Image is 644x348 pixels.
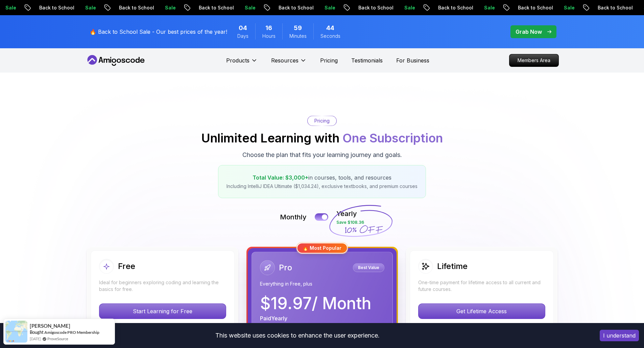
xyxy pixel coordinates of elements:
span: Total Value: $3,000+ [253,174,308,181]
a: For Business [396,56,429,64]
p: Paid Yearly [260,314,287,322]
p: 🔥 Back to School Sale - Our best prices of the year! [90,28,227,36]
h2: Pro [279,262,292,273]
p: Back to School [232,4,278,11]
p: $ 19.97 / Month [260,295,371,312]
div: This website uses cookies to enhance the user experience. [5,328,590,343]
span: Minutes [289,33,307,39]
p: Sale [198,4,220,11]
span: 59 Minutes [294,23,302,33]
p: in courses, tools, and resources [226,173,418,182]
img: provesource social proof notification image [5,321,27,343]
p: Start Learning for Free [99,304,226,319]
p: Back to School [391,4,437,11]
p: Back to School [471,4,517,11]
button: Resources [271,56,307,70]
button: Get Lifetime Access [418,303,545,319]
p: One-time payment for lifetime access to all current and future courses. [418,279,545,293]
button: Start Learning for Free [99,303,226,319]
a: Members Area [509,54,559,67]
span: Days [237,33,248,39]
span: 4 Days [239,23,247,33]
span: One Subscription [342,131,443,145]
p: Sale [118,4,140,11]
a: Start Learning for Free [99,308,226,315]
p: Ideal for beginners exploring coding and learning the basics for free. [99,279,226,293]
p: Resources [271,56,299,64]
span: Seconds [320,33,340,39]
p: Grab Now [516,28,542,36]
span: Hours [262,33,276,39]
p: Best Value [354,264,383,271]
a: Amigoscode PRO Membership [44,330,99,335]
p: Sale [517,4,539,11]
span: Bought [30,329,44,335]
h2: Free [118,261,135,272]
p: Back to School [312,4,358,11]
h2: Unlimited Learning with [201,131,443,145]
a: Pricing [320,56,338,64]
p: Pricing [314,117,330,124]
p: Including IntelliJ IDEA Ultimate ($1,034.24), exclusive textbooks, and premium courses [226,183,418,190]
span: [DATE] [30,336,41,342]
p: Back to School [152,4,198,11]
p: Products [226,56,249,64]
p: Back to School [72,4,118,11]
p: Sale [278,4,300,11]
p: Sale [597,4,619,11]
span: [PERSON_NAME] [30,323,70,329]
p: Choose the plan that fits your learning journey and goals. [242,150,402,160]
a: Testimonials [351,56,383,64]
p: Sale [39,4,60,11]
p: Sale [358,4,379,11]
p: Back to School [551,4,597,11]
p: Members Area [509,54,558,66]
p: Sale [437,4,459,11]
a: Get Lifetime Access [418,308,545,315]
span: 16 Hours [265,23,272,33]
button: Accept cookies [600,330,639,341]
a: ProveSource [47,336,68,342]
button: Products [226,56,258,70]
h2: Lifetime [437,261,468,272]
p: Monthly [280,212,307,222]
p: Everything in Free, plus [260,280,384,287]
span: 44 Seconds [326,23,334,33]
